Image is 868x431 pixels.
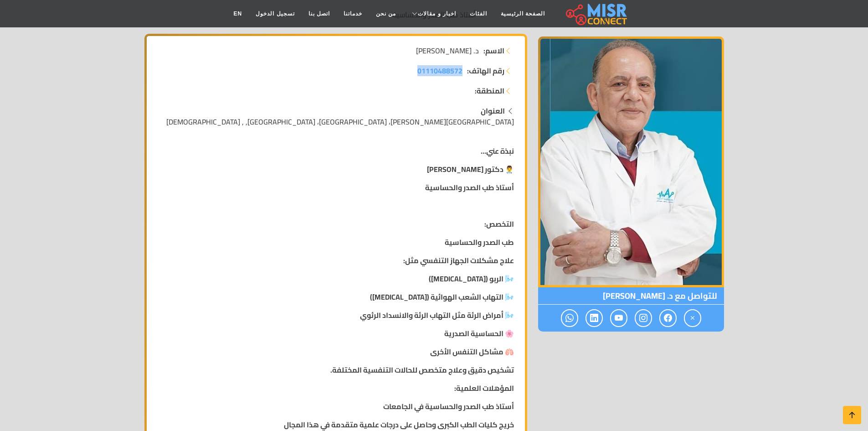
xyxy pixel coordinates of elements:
strong: العنوان [481,104,505,118]
strong: المنطقة: [475,85,504,96]
span: اخبار و مقالات [418,10,456,18]
strong: 🌬️ الربو ([MEDICAL_DATA]) [429,272,514,286]
strong: تشخيص دقيق وعلاج متخصص للحالات التنفسية المختلفة. [330,363,514,377]
strong: نبذة عني... [481,144,514,158]
strong: المؤهلات العلمية: [454,381,514,395]
a: الفئات [463,5,494,22]
strong: 🌬️ أمراض الرئة مثل التهاب الرئة والانسداد الرئوي [360,308,514,322]
a: تسجيل الدخول [249,5,301,22]
strong: أستاذ طب الصدر والحساسية [425,181,514,194]
a: EN [227,5,249,22]
strong: طب الصدر والحساسية [445,235,514,249]
a: الصفحة الرئيسية [494,5,552,22]
a: اخبار و مقالات [403,5,463,22]
strong: 🫁 مشاكل التنفس الأخرى [430,345,514,358]
a: 01110488572 [417,65,462,76]
span: 01110488572 [417,64,462,78]
strong: علاج مشكلات الجهاز التنفسي مثل: [403,254,514,267]
img: main.misr_connect [566,2,627,25]
span: د. [PERSON_NAME] [416,45,479,56]
strong: 👨‍⚕️ دكتور [PERSON_NAME] [427,162,514,176]
a: خدماتنا [337,5,369,22]
img: د. محمد فراج [538,36,724,287]
strong: 🌸 الحساسية الصدرية [444,327,514,340]
span: [GEOGRAPHIC_DATA][PERSON_NAME]، [GEOGRAPHIC_DATA]، [GEOGRAPHIC_DATA], , [DEMOGRAPHIC_DATA] [166,115,514,129]
strong: 🌬️ التهاب الشعب الهوائية ([MEDICAL_DATA]) [370,290,514,304]
strong: أستاذ طب الصدر والحساسية في الجامعات [383,400,514,413]
a: اتصل بنا [302,5,337,22]
strong: التخصص: [484,217,514,231]
span: للتواصل مع د. [PERSON_NAME] [538,287,724,305]
a: من نحن [369,5,403,22]
strong: رقم الهاتف: [467,65,504,76]
strong: الاسم: [483,45,504,56]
